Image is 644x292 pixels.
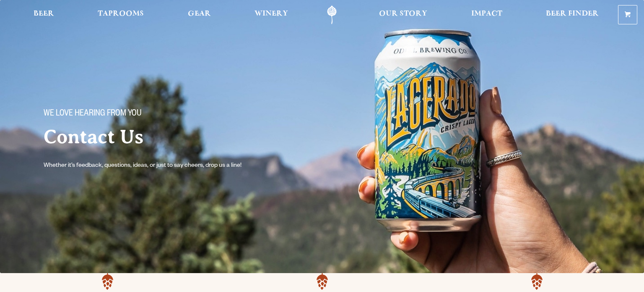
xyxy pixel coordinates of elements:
[44,109,142,120] span: We love hearing from you
[44,161,258,171] p: Whether it’s feedback, questions, ideas, or just to say cheers, drop us a line!
[28,5,60,24] a: Beer
[254,11,288,17] span: Winery
[374,5,433,24] a: Our Story
[44,126,305,147] h2: Contact Us
[249,5,293,24] a: Winery
[546,11,599,17] span: Beer Finder
[540,5,604,24] a: Beer Finder
[34,11,54,17] span: Beer
[182,5,216,24] a: Gear
[471,11,502,17] span: Impact
[98,11,144,17] span: Taprooms
[92,5,149,24] a: Taprooms
[379,11,427,17] span: Our Story
[188,11,211,17] span: Gear
[466,5,508,24] a: Impact
[316,5,348,24] a: Odell Home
